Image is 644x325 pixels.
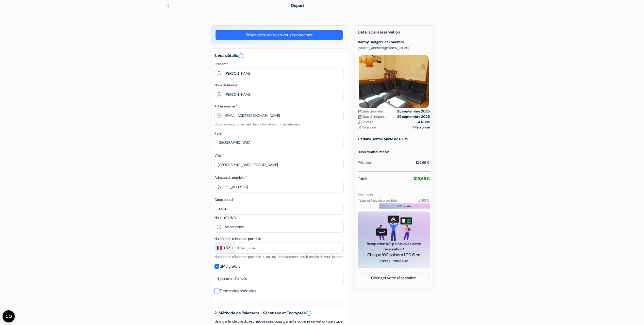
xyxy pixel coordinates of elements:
label: Ville [214,153,222,158]
b: Lit dans Dortoir Mixte de 6 Lits [358,137,408,141]
img: moon.svg [358,120,362,124]
input: 6 12 34 56 78 [214,242,344,254]
span: Total: [358,176,367,182]
small: Non inclus [358,192,373,197]
label: Nom de famille [214,83,239,88]
img: calendar.svg [358,115,362,119]
i: error_outline [238,53,244,59]
strong: 29 septembre 2025 [397,114,430,119]
div: Prix total : [358,160,373,165]
div: 109,65 € [416,160,430,165]
input: Entrer le nom de famille [214,89,344,100]
img: gift_card_hero_new.png [376,216,412,241]
label: Heure d'arrivée [214,215,237,220]
img: left_arrow.svg [166,4,170,8]
label: Numéro de telephone portable [214,236,262,241]
strong: 25 septembre 2025 [397,109,430,114]
span: Départ [291,3,304,8]
p: [STREET_ADDRESS][PERSON_NAME] [358,46,430,50]
small: Taxes et frais de propriété: [358,198,398,203]
label: SMS gratuit [220,263,240,270]
h5: Barmy Badger Backpackers [358,40,430,44]
input: Entrez votre prénom [214,68,344,79]
a: Changer votre réservation [358,273,430,283]
div: +33 [223,245,230,251]
small: Vous recevrez un e-mail de confirmation immédiatement [214,122,301,126]
h5: 2. Méthode de Paiement - Sécurisée et Encryptée [214,310,344,316]
label: Demandes spéciales [220,287,256,295]
strong: 1 Personne [412,125,430,130]
small: 21,93 € [419,198,430,203]
img: calendar.svg [358,110,362,113]
div: France: +33 [215,242,235,253]
button: Ouvrir le widget CMP [3,310,15,322]
label: Prénom [214,61,228,67]
h5: Détails de la réservation [358,30,430,38]
label: Adresse email [214,104,237,109]
span: Date de départ : [358,114,386,119]
small: Numéro de téléphone portable au cas où l'établissement aurait besoin de vous joindre [214,254,342,259]
label: Code postal [214,197,235,202]
span: 109 points [398,204,411,208]
small: Non remboursable [358,148,391,156]
label: Pays [214,131,223,136]
span: Remportez 109 points avec cette réservation ! [364,241,424,252]
h5: 1. Vos détails [214,53,344,59]
a: error_outline [238,53,244,58]
a: error_outline [306,310,312,316]
span: Personne : [358,125,377,130]
span: Séjour : [358,119,373,125]
label: Adresse du domicile [214,175,247,180]
input: Entrer adresse e-mail [214,110,344,121]
a: Réservez plus vite en vous connectant [216,30,343,40]
span: Chaque 100 points = 1,00 € en cartes-cadeaux [364,252,424,264]
span: Date d'arrivée : [358,109,384,114]
strong: 109,65 € [414,176,430,181]
img: user_icon.svg [358,126,362,129]
strong: 4 Nuits [418,119,430,125]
